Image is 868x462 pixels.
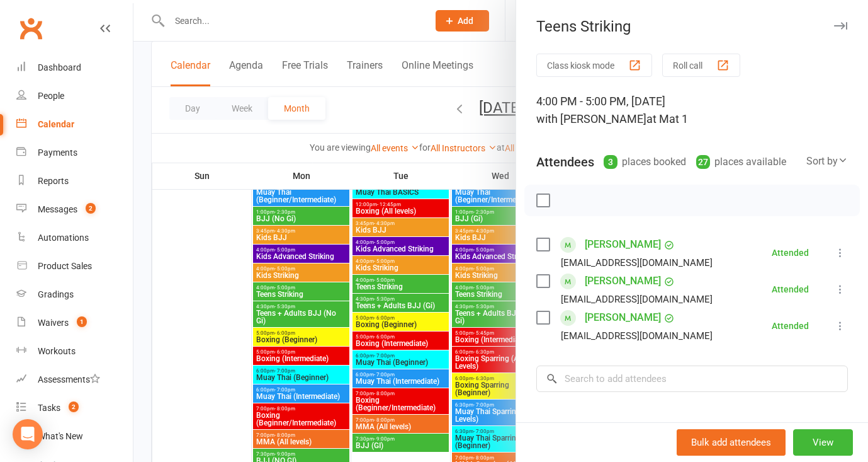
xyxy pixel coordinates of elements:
div: Automations [38,233,89,243]
div: Assessments [38,374,100,384]
div: Attended [772,285,809,294]
span: with [PERSON_NAME] [536,112,646,125]
div: Open Intercom Messenger [13,419,43,449]
div: Reports [38,176,69,186]
a: [PERSON_NAME] [585,234,661,255]
button: View [793,429,853,456]
div: Tasks [38,403,60,413]
a: Waivers 1 [16,309,133,337]
a: Tasks 2 [16,394,133,422]
div: Teens Striking [516,18,868,35]
button: Class kiosk mode [536,54,652,77]
span: 2 [86,203,96,214]
button: Bulk add attendees [677,429,786,456]
div: Messages [38,204,77,214]
div: places available [696,153,786,171]
div: Product Sales [38,261,92,271]
span: at Mat 1 [646,112,688,125]
a: Calendar [16,110,133,139]
span: 2 [69,401,79,412]
a: Reports [16,167,133,195]
a: Product Sales [16,252,133,280]
a: What's New [16,422,133,451]
div: Attendees [536,153,594,171]
a: Dashboard [16,54,133,82]
a: Clubworx [15,13,47,44]
div: People [38,91,64,101]
a: [PERSON_NAME] [585,308,661,328]
div: Calendar [38,119,74,129]
input: Search to add attendees [536,366,848,392]
div: [EMAIL_ADDRESS][DOMAIN_NAME] [561,291,713,308]
span: 1 [77,316,87,327]
a: Automations [16,224,133,252]
div: Attended [772,321,809,330]
a: Messages 2 [16,195,133,224]
div: What's New [38,431,83,441]
div: [EMAIL_ADDRESS][DOMAIN_NAME] [561,328,713,344]
div: places booked [604,153,686,171]
div: 27 [696,155,710,169]
div: Sort by [806,153,848,170]
div: 4:00 PM - 5:00 PM, [DATE] [536,93,848,128]
div: 3 [604,155,617,169]
a: Workouts [16,337,133,366]
button: Roll call [662,54,740,77]
a: People [16,82,133,110]
a: Gradings [16,280,133,309]
div: [EMAIL_ADDRESS][DOMAIN_NAME] [561,255,713,271]
div: Attended [772,248,809,257]
div: Waivers [38,318,69,328]
a: Payments [16,139,133,167]
a: [PERSON_NAME] [585,271,661,291]
a: Assessments [16,366,133,394]
div: Workouts [38,346,76,356]
div: Gradings [38,289,74,299]
div: Payments [38,147,77,158]
div: Dashboard [38,62,81,72]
